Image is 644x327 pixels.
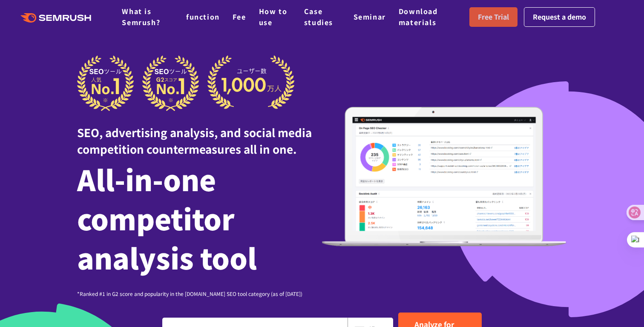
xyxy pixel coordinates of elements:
a: How to use [259,6,287,27]
font: Request a demo [533,11,586,22]
a: What is Semrush? [122,6,160,27]
a: Free Trial [469,7,517,27]
font: *Ranked #1 in G2 score and popularity in the [DOMAIN_NAME] SEO tool category (as of [DATE]) [77,290,302,297]
a: Download materials [399,6,438,27]
font: competitor analysis tool [77,198,257,278]
a: function [186,11,220,22]
font: All-in-one [77,158,216,199]
font: SEO, advertising analysis, and social media competition countermeasures all in one. [77,124,312,157]
font: Free Trial [478,11,509,22]
a: Fee [233,11,246,22]
a: Seminar [354,11,386,22]
a: Case studies [304,6,333,27]
a: Request a demo [524,7,595,27]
